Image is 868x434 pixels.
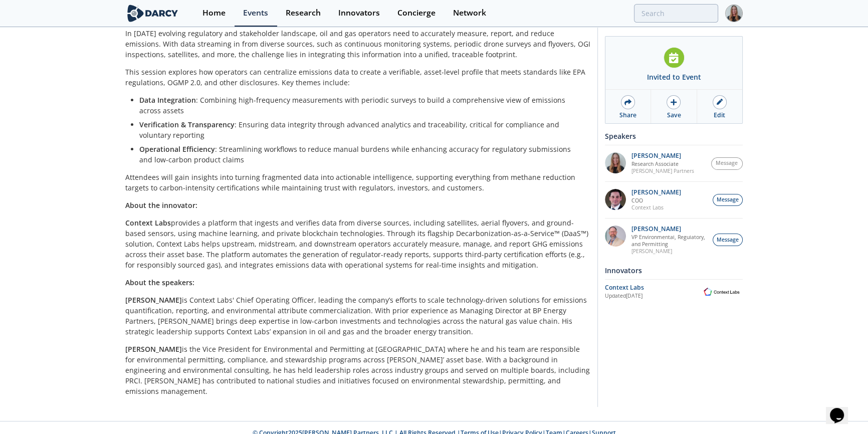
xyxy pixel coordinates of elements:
p: [PERSON_NAME] [631,248,708,255]
img: 1e06ca1f-8078-4f37-88bf-70cc52a6e7bd [605,152,626,173]
div: Innovators [605,262,743,279]
span: Message [716,159,738,167]
strong: Verification & Transparency [139,120,235,129]
a: Context Labs Updated[DATE] Context Labs [605,283,743,301]
a: Edit [697,90,742,123]
span: Message [717,196,739,204]
div: Innovators [338,9,380,17]
div: Share [619,111,636,120]
p: Research Associate [631,160,694,167]
strong: [PERSON_NAME] [125,295,182,305]
div: Network [453,9,486,17]
strong: Data Integration [139,95,196,105]
strong: [PERSON_NAME] [125,344,182,354]
img: logo-wide.svg [125,5,180,22]
p: is Context Labs' Chief Operating Officer, leading the company’s efforts to scale technology-drive... [125,295,590,337]
button: Message [711,157,743,170]
p: provides a platform that ingests and verifies data from diverse sources, including satellites, ae... [125,218,590,270]
div: Events [243,9,268,17]
li: : Combining high-frequency measurements with periodic surveys to build a comprehensive view of em... [139,95,583,116]
p: VP Environmental, Regulatory, and Permitting [631,234,708,248]
p: In [DATE] evolving regulatory and stakeholder landscape, oil and gas operators need to accurately... [125,28,590,60]
img: 501ea5c4-0272-445a-a9c3-1e215b6764fd [605,189,626,210]
div: Invited to Event [647,72,701,82]
strong: About the innovator: [125,200,197,210]
img: Context Labs [701,286,743,298]
p: [PERSON_NAME] [631,152,694,159]
div: Research [286,9,321,17]
p: is the Vice President for Environmental and Permitting at [GEOGRAPHIC_DATA] where he and his team... [125,344,590,396]
strong: Context Labs [125,218,171,228]
p: [PERSON_NAME] Partners [631,167,694,174]
input: Advanced Search [634,4,718,23]
p: Context Labs [631,204,681,211]
div: Home [202,9,226,17]
p: This session explores how operators can centralize emissions data to create a verifiable, asset-l... [125,67,590,88]
img: Profile [725,5,743,22]
li: : Ensuring data integrity through advanced analytics and traceability, critical for compliance an... [139,119,583,140]
button: Message [713,234,743,246]
iframe: chat widget [826,394,858,424]
strong: About the speakers: [125,278,194,287]
p: Attendees will gain insights into turning fragmented data into actionable intelligence, supportin... [125,172,590,193]
p: [PERSON_NAME] [631,189,681,196]
li: : Streamlining workflows to reduce manual burdens while enhancing accuracy for regulatory submiss... [139,144,583,165]
div: Edit [714,111,725,120]
strong: Operational Efficiency [139,144,215,154]
span: Message [717,236,739,244]
div: Updated [DATE] [605,292,701,300]
div: Context Labs [605,283,701,292]
div: Save [667,111,681,120]
button: Message [713,194,743,206]
div: Speakers [605,127,743,145]
p: COO [631,197,681,204]
div: Concierge [397,9,436,17]
img: ed2b4adb-f152-4947-b39b-7b15fa9ececc [605,226,626,247]
p: [PERSON_NAME] [631,226,708,233]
